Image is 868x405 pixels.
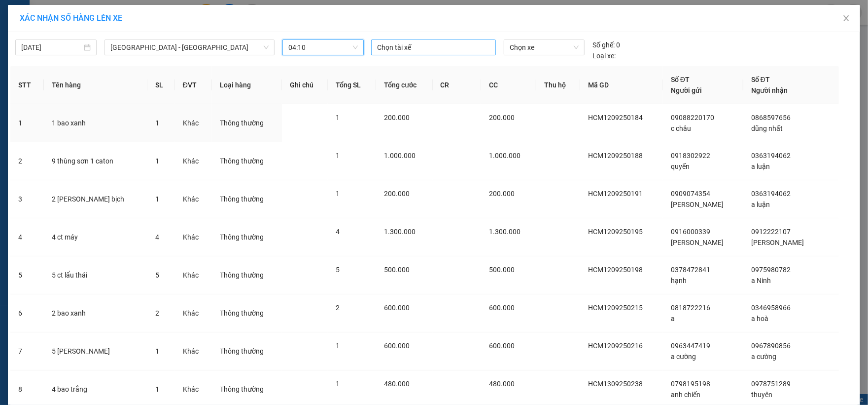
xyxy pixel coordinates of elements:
[751,342,791,350] span: 0967890856
[44,104,147,142] td: 1 bao xanh
[751,228,791,236] span: 0912222107
[671,190,710,198] span: 0909074354
[671,342,710,350] span: 0963447419
[751,201,770,208] span: a luận
[489,114,515,121] span: 200.000
[384,228,416,236] span: 1.300.000
[175,256,212,294] td: Khác
[671,239,724,246] span: [PERSON_NAME]
[328,66,376,104] th: Tổng SL
[751,162,770,170] span: a luận
[175,142,212,180] td: Khác
[212,180,282,218] td: Thông thường
[384,342,410,350] span: 600.000
[671,201,724,208] span: [PERSON_NAME]
[384,304,410,312] span: 600.000
[10,294,44,332] td: 6
[588,190,643,198] span: HCM1209250191
[671,353,696,361] span: a cường
[751,76,770,83] span: Số ĐT
[44,66,147,104] th: Tên hàng
[10,104,44,142] td: 1
[175,294,212,332] td: Khác
[384,152,416,160] span: 1.000.000
[588,342,643,350] span: HCM1209250216
[336,304,340,312] span: 2
[212,66,282,104] th: Loại hàng
[384,266,410,274] span: 500.000
[175,66,212,104] th: ĐVT
[155,157,159,165] span: 1
[580,66,663,104] th: Mã GD
[671,152,710,160] span: 0918302922
[751,114,791,121] span: 0868597656
[155,119,159,127] span: 1
[751,277,771,284] span: a Ninh
[44,294,147,332] td: 2 bao xanh
[751,124,783,132] span: dũng nhất
[510,40,579,55] span: Chọn xe
[751,380,791,388] span: 0978751289
[588,304,643,312] span: HCM1209250215
[212,256,282,294] td: Thông thường
[336,380,340,388] span: 1
[592,50,616,61] span: Loại xe:
[155,271,159,279] span: 5
[10,256,44,294] td: 5
[751,315,768,323] span: a hoà
[751,304,791,312] span: 0346958966
[671,228,710,236] span: 0916000339
[155,195,159,203] span: 1
[481,66,536,104] th: CC
[592,40,615,50] span: Số ghế:
[288,40,358,55] span: 04:10
[282,66,328,104] th: Ghi chú
[175,104,212,142] td: Khác
[751,86,788,94] span: Người nhận
[44,180,147,218] td: 2 [PERSON_NAME] bịch
[588,114,643,121] span: HCM1209250184
[671,277,687,284] span: hạnh
[489,266,515,274] span: 500.000
[155,309,159,317] span: 2
[751,190,791,198] span: 0363194062
[336,342,340,350] span: 1
[588,152,643,160] span: HCM1209250188
[588,228,643,236] span: HCM1209250195
[212,294,282,332] td: Thông thường
[20,13,122,23] span: XÁC NHẬN SỐ HÀNG LÊN XE
[489,304,515,312] span: 600.000
[671,76,690,83] span: Số ĐT
[751,353,776,361] span: a cường
[212,142,282,180] td: Thông thường
[110,40,269,55] span: Hồ Chí Minh - Bắc Ninh
[336,152,340,160] span: 1
[10,180,44,218] td: 3
[384,380,410,388] span: 480.000
[384,190,410,198] span: 200.000
[671,162,690,170] span: quyến
[489,190,515,198] span: 200.000
[588,266,643,274] span: HCM1209250198
[489,152,521,160] span: 1.000.000
[384,114,410,121] span: 200.000
[536,66,580,104] th: Thu hộ
[10,332,44,370] td: 7
[212,218,282,256] td: Thông thường
[433,66,481,104] th: CR
[671,124,691,132] span: c châu
[336,190,340,198] span: 1
[336,266,340,274] span: 5
[44,218,147,256] td: 4 ct máy
[671,315,675,323] span: a
[751,152,791,160] span: 0363194062
[155,233,159,241] span: 4
[671,380,710,388] span: 0798195198
[10,142,44,180] td: 2
[212,332,282,370] td: Thông thường
[155,347,159,355] span: 1
[175,218,212,256] td: Khác
[175,180,212,218] td: Khác
[588,380,643,388] span: HCM1309250238
[489,342,515,350] span: 600.000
